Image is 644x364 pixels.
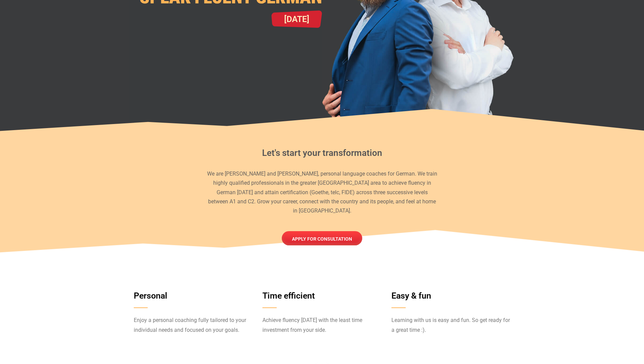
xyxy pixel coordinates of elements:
[284,15,309,23] span: [DATE]
[391,291,510,300] h3: Easy & fun
[262,291,381,300] h3: Time efficient
[292,237,352,241] span: Apply for consultation
[282,231,362,245] a: Apply for consultation
[206,147,438,159] h2: Let's start your transformation
[391,317,510,333] span: Learning with us is easy and fun. So get ready for a great time :).
[262,317,362,333] span: Achieve fluency [DATE] with the least time investment from your side.
[206,169,438,215] p: We are [PERSON_NAME] and [PERSON_NAME], personal language coaches for German. We train highly qua...
[134,291,253,300] h3: Personal
[134,317,246,333] span: Enjoy a personal coaching fully tailored to your individual needs and focused on your goals.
